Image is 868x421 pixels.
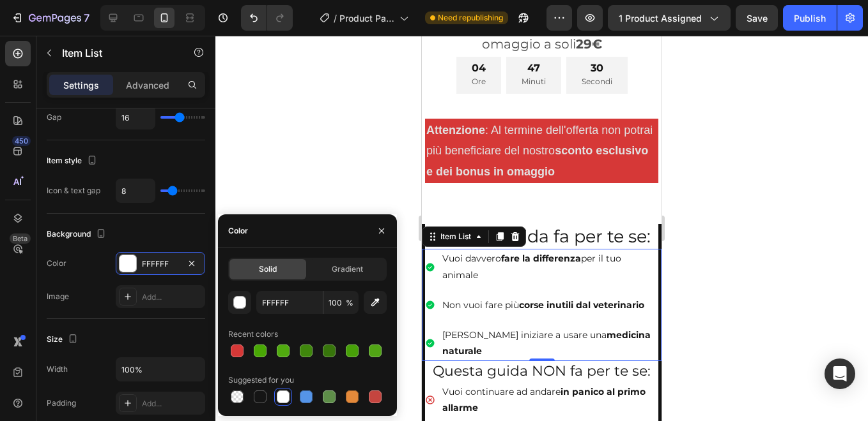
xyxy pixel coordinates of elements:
p: Item List [62,45,171,61]
div: Add... [142,292,202,303]
iframe: Design area [422,36,662,421]
div: Undo/Redo [241,5,293,31]
div: Recent colors [228,329,278,340]
div: Size [47,331,81,348]
div: Add... [142,398,202,410]
input: Auto [116,358,205,381]
div: Color [228,225,248,237]
span: Save [747,13,768,24]
p: Advanced [126,78,169,92]
button: Publish [783,5,837,31]
div: Icon & text gap [47,185,100,196]
span: % [346,297,353,309]
div: Padding [47,397,76,409]
span: / [334,11,337,25]
span: Product Page - [DATE] 14:18:56 [339,11,394,25]
span: Need republishing [438,12,503,24]
p: 7 [84,10,89,26]
div: Open Intercom Messenger [825,358,855,389]
button: 1 product assigned [608,5,731,31]
div: Publish [794,11,826,25]
div: Gap [47,112,61,123]
div: Item style [47,152,100,170]
p: Settings [63,78,99,92]
div: 450 [12,136,31,146]
input: Auto [116,106,155,129]
div: Beta [10,233,31,244]
input: Auto [116,179,155,202]
div: Width [47,364,68,375]
div: Image [47,291,69,302]
div: Color [47,258,66,269]
input: Eg: FFFFFF [256,291,323,314]
div: Suggested for you [228,374,294,386]
span: 1 product assigned [619,11,702,25]
button: 7 [5,5,95,31]
span: Gradient [332,263,363,275]
span: Solid [259,263,277,275]
div: Background [47,226,109,243]
button: Save [736,5,778,31]
div: FFFFFF [142,258,179,270]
